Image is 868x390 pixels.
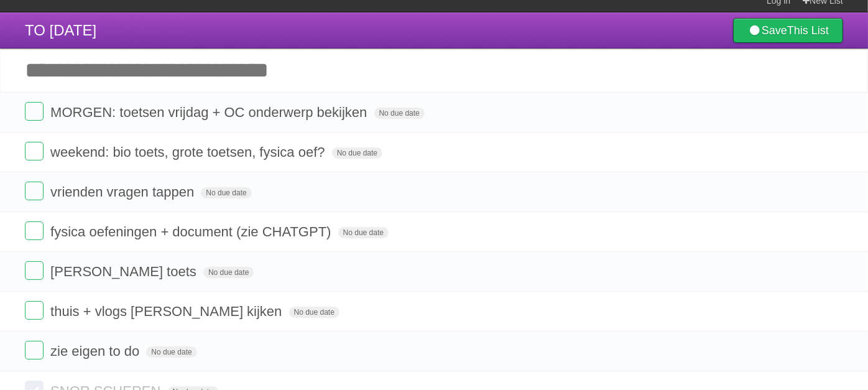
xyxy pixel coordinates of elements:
label: Done [25,182,44,200]
span: TO [DATE] [25,22,96,39]
span: No due date [338,227,389,238]
span: No due date [203,267,254,278]
span: No due date [332,147,382,159]
span: No due date [201,187,251,198]
span: No due date [146,346,196,358]
span: zie eigen to do [50,343,142,359]
label: Done [25,221,44,240]
span: vrienden vragen tappen [50,184,197,200]
span: [PERSON_NAME] toets [50,264,200,279]
label: Done [25,341,44,360]
span: No due date [374,108,425,119]
label: Done [25,142,44,160]
span: No due date [289,307,339,318]
label: Done [25,301,44,320]
a: SaveThis List [733,18,843,43]
b: This List [787,24,829,37]
span: fysica oefeningen + document (zie CHATGPT) [50,224,334,239]
span: weekend: bio toets, grote toetsen, fysica oef? [50,144,328,160]
label: Done [25,261,44,280]
span: MORGEN: toetsen vrijdag + OC onderwerp bekijken [50,104,370,120]
span: thuis + vlogs [PERSON_NAME] kijken [50,304,285,319]
label: Done [25,102,44,121]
